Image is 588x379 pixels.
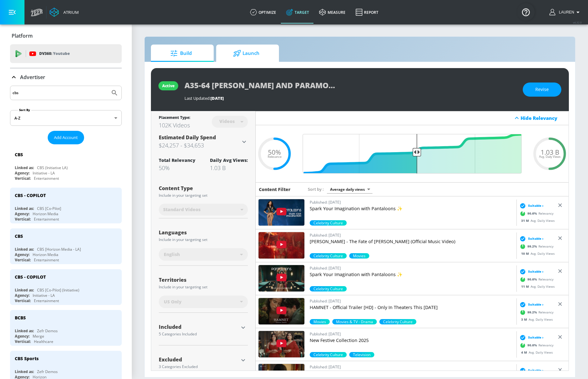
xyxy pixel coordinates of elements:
[159,230,248,235] div: Languages
[349,352,374,357] div: 70.3%
[20,74,45,81] p: Advertiser
[15,328,34,334] div: Linked as:
[535,86,549,93] span: Revise
[34,298,59,303] div: Entertainment
[268,149,281,155] span: 50%
[15,170,29,176] div: Agency:
[259,232,304,259] img: ko70cExuzZM
[163,206,200,213] span: Standard Videos
[518,209,553,218] div: Relevancy
[332,319,377,324] div: 99.2%
[10,228,122,264] div: CBSLinked as:CBS [Horizon Media - LA]Agency:Horizon MediaVertical:Entertainment
[521,115,565,121] div: Hide Relevancy
[37,165,68,170] div: CBS (Initiative LA)
[33,252,58,257] div: Horizon Media
[159,296,248,308] div: US Only
[310,352,347,357] span: Celebrity Culture
[15,206,34,211] div: Linked as:
[379,319,416,324] div: 90.6%
[527,277,538,282] span: 90.6 %
[159,324,238,329] div: Included
[549,8,582,16] button: Lauren
[518,251,555,256] div: Avg. Daily Views
[15,274,46,280] div: CBS - COPILOT
[34,257,59,263] div: Entertainment
[15,211,29,216] div: Agency:
[10,44,122,63] div: DV360: Youtube
[528,269,543,274] span: Suitable ›
[310,220,347,226] div: 90.6%
[310,232,514,238] p: Published: [DATE]
[332,319,377,324] span: Movies & TV - Drama
[539,155,561,158] span: Avg. Daily Views
[349,253,369,259] span: Movies
[310,199,514,220] a: Published: [DATE]Spark Your Imagination with Pantaloons ✨
[310,253,347,259] span: Celebrity Culture
[34,339,53,344] div: Healthcare
[15,233,23,239] div: CBS
[528,368,543,373] span: Suitable ›
[15,355,39,361] div: CBS Sports
[33,170,55,176] div: Initiative - LA
[528,203,543,208] span: Suitable ›
[15,369,34,374] div: Linked as:
[10,27,122,45] div: Platform
[518,235,543,242] div: Suitable ›
[310,271,514,278] p: Spark Your Imagination with Pantaloons ✨
[15,252,29,257] div: Agency:
[15,192,46,198] div: CBS - COPILOT
[162,83,174,88] div: active
[164,299,182,305] span: US Only
[517,3,535,21] button: Open Resource Center
[15,165,34,170] div: Linked as:
[310,331,514,337] p: Published: [DATE]
[259,186,291,192] h6: Content Filter
[310,206,514,212] p: Spark Your Imagination with Pantaloons ✨
[34,216,59,222] div: Entertainment
[259,265,304,291] img: MwkROsTfiLE
[37,328,58,334] div: Zefr Demos
[521,251,531,255] span: 10 M
[39,50,70,57] p: DV360:
[310,370,514,376] p: Celebrate every moment with #DilSeOpenCelebrations
[518,367,543,373] div: Suitable ›
[15,152,23,157] div: CBS
[216,119,238,124] div: Videos
[527,310,538,315] span: 99.2 %
[521,317,529,321] span: 3 M
[159,141,240,150] h3: $24,257 - $34,653
[159,277,248,282] div: Territories
[259,199,304,226] img: xkIwMxfe1iU
[310,304,514,311] p: HAMNET - Official Trailer [HD] - Only In Theaters This [DATE]
[15,257,31,263] div: Vertical:
[10,310,122,346] div: BCBSLinked as:Zefr DemosAgency:MergeVertical:Healthcare
[245,1,281,24] a: optimize
[53,50,70,57] p: Youtube
[308,186,324,192] span: Sort by
[518,275,553,284] div: Relevancy
[518,334,543,340] div: Suitable ›
[159,186,248,191] div: Content Type
[159,248,248,261] div: English
[10,188,122,223] div: CBS - COPILOTLinked as:CBS [Co-Pilot]Agency:Horizon MediaVertical:Entertainment
[15,315,26,321] div: BCBS
[518,284,555,289] div: Avg. Daily Views
[527,244,538,249] span: 99.2 %
[518,350,553,355] div: Avg. Daily Views
[15,298,31,303] div: Vertical:
[518,307,553,317] div: Relevancy
[10,110,122,126] div: A-Z
[256,111,569,125] div: Hide Relevancy
[527,211,538,216] span: 90.6 %
[310,286,347,291] span: Celebrity Culture
[37,247,81,252] div: CBS [Horizon Media - LA]
[33,293,55,298] div: Initiative - LA
[210,164,248,172] div: 1.03 B
[157,46,205,61] span: Build
[34,176,59,181] div: Entertainment
[159,238,248,242] div: Include in your targeting set
[310,337,514,344] p: New Festive Collection 2025
[310,265,514,286] a: Published: [DATE]Spark Your Imagination with Pantaloons ✨
[518,340,553,350] div: Relevancy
